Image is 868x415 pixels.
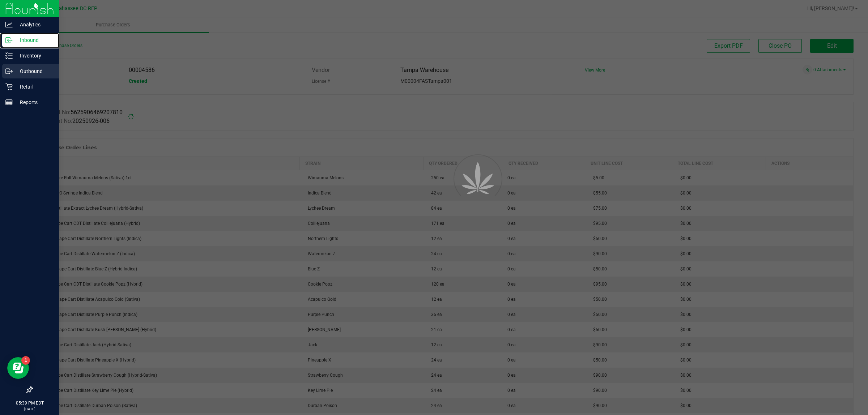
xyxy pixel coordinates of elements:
inline-svg: Inbound [5,37,13,44]
p: Inbound [13,36,56,44]
inline-svg: Inventory [5,52,13,59]
inline-svg: Retail [5,83,13,90]
inline-svg: Reports [5,99,13,106]
inline-svg: Analytics [5,21,13,28]
p: 05:39 PM EDT [3,400,56,406]
p: Analytics [13,20,56,29]
iframe: Resource center unread badge [21,356,30,365]
p: Reports [13,98,56,107]
inline-svg: Outbound [5,68,13,75]
iframe: Resource center [7,357,29,379]
p: Outbound [13,67,56,76]
p: Inventory [13,51,56,60]
p: Retail [13,82,56,91]
p: [DATE] [3,406,56,412]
